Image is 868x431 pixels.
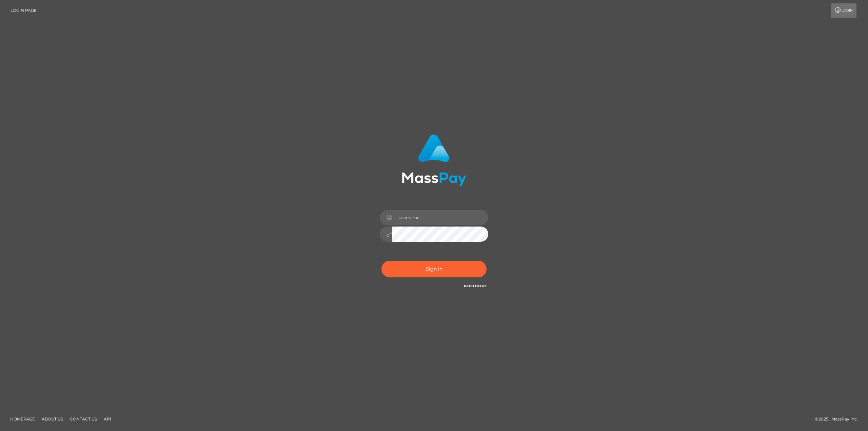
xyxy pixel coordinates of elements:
a: Homepage [7,414,38,424]
a: API [101,414,114,424]
a: Need Help? [464,284,487,288]
div: © 2025 , MassPay Inc. [815,415,863,423]
a: Login Page [11,3,37,18]
input: Username... [392,210,488,225]
img: MassPay Login [402,134,466,186]
a: Login [831,3,856,18]
button: Sign in [381,261,487,277]
a: Contact Us [67,414,100,424]
a: About Us [39,414,66,424]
